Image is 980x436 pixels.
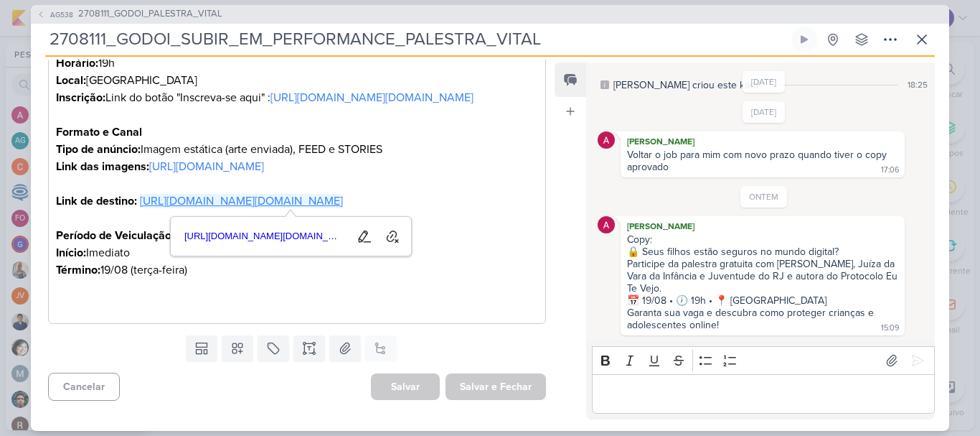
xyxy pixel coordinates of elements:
strong: Tipo de anúncio: [56,142,141,157]
div: [PERSON_NAME] [623,134,902,149]
div: Ligar relógio [798,34,810,45]
p: 19h [56,55,538,72]
a: [URL][DOMAIN_NAME][DOMAIN_NAME] [140,194,343,208]
strong: Local: [56,73,86,88]
p: Imediato [56,244,538,261]
strong: Início: [56,246,86,260]
strong: Período de Veiculação [56,228,171,243]
div: 15:09 [881,323,899,334]
div: Copy: 🔒 Seus filhos estão seguros no mundo digital? Participe da palestra gratuita com [PERSON_NA... [627,233,900,331]
p: Link do botão "Inscreva-se aqui" : [56,89,538,106]
button: Cancelar [48,373,120,401]
strong: Término: [56,263,100,277]
div: Editor editing area: main [592,374,935,414]
div: 17:06 [881,164,899,176]
p: [GEOGRAPHIC_DATA] [56,72,538,89]
div: [PERSON_NAME] [623,219,902,233]
p: 19/08 (terça-feira) [56,261,538,279]
a: [URL][DOMAIN_NAME] [149,159,264,174]
strong: Inscrição: [56,91,105,105]
div: 18:25 [908,78,928,91]
img: Alessandra Gomes [598,131,615,149]
strong: Horário: [56,56,98,70]
strong: Formato e Canal [56,125,142,139]
a: [URL][DOMAIN_NAME][DOMAIN_NAME] [179,226,349,248]
strong: Link das imagens: [56,159,149,174]
div: [PERSON_NAME] criou este kard [613,78,759,93]
span: [URL][DOMAIN_NAME][DOMAIN_NAME] [180,228,348,245]
div: Editor toolbar [592,346,935,374]
img: Alessandra Gomes [598,216,615,233]
p: Imagem estática (arte enviada), FEED e STORIES [56,141,538,175]
a: [URL][DOMAIN_NAME][DOMAIN_NAME] [270,91,473,105]
strong: Link de destino: [56,194,137,208]
input: Kard Sem Título [45,27,788,52]
div: Voltar o job para mim com novo prazo quando tiver o copy aprovado [627,149,890,173]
